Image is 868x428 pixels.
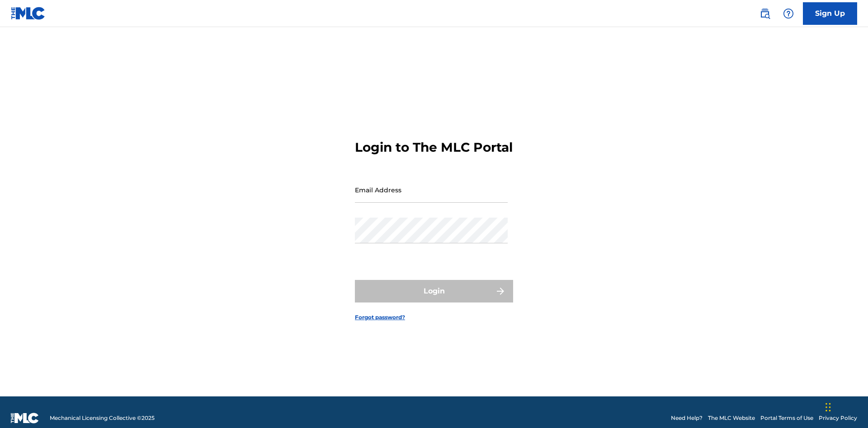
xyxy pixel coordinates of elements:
a: Public Search [756,5,774,23]
iframe: Chat Widget [823,385,868,428]
a: Forgot password? [355,313,405,321]
img: search [759,8,770,19]
a: Privacy Policy [819,414,857,422]
img: MLC Logo [11,7,46,20]
img: help [783,8,794,19]
a: Need Help? [671,414,703,422]
h3: Login to The MLC Portal [355,140,513,155]
a: Portal Terms of Use [760,414,813,422]
div: Help [779,5,797,23]
img: logo [11,413,39,423]
a: Sign Up [803,2,857,25]
a: The MLC Website [708,414,755,422]
div: Drag [826,394,831,421]
span: Mechanical Licensing Collective © 2025 [50,414,155,422]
